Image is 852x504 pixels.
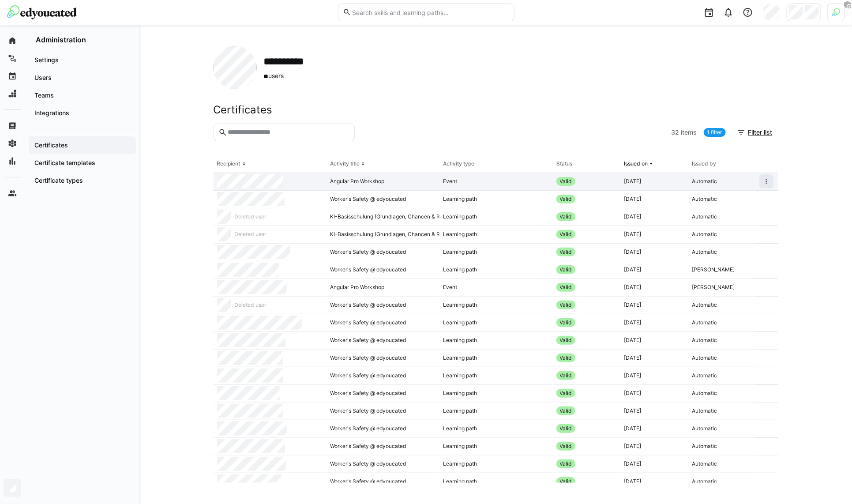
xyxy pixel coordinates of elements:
p: Deleted user [235,301,267,308]
span: Automatic [692,372,717,379]
span: [DATE] [624,178,641,185]
span: Worker's Safety @ edyoucated [330,337,406,344]
span: Automatic [692,319,717,326]
span: Valid [560,248,572,256]
p: Deleted user [235,213,267,220]
span: [DATE] [624,213,641,220]
span: 32 [672,128,679,137]
span: Automatic [692,248,717,256]
p: Deleted user [235,231,267,238]
span: items [681,128,697,137]
span: [DATE] [624,231,641,238]
span: Automatic [692,196,717,203]
span: Worker's Safety @ edyoucated [330,478,406,485]
span: Learning path [443,301,477,308]
button: Filter list [732,124,778,141]
span: Valid [560,337,572,344]
span: Valid [560,407,572,414]
span: Automatic [692,301,717,308]
span: [DATE] [624,196,641,203]
span: [DATE] [624,478,641,485]
span: Worker's Safety @ edyoucated [330,425,406,432]
span: Angular Pro Workshop [330,284,384,291]
span: Valid [560,478,572,485]
span: Valid [560,284,572,291]
span: [DATE] [624,443,641,450]
span: Automatic [692,407,717,414]
span: Worker's Safety @ edyoucated [330,266,406,273]
span: Worker's Safety @ edyoucated [330,248,406,256]
span: [DATE] [624,301,641,308]
span: Learning path [443,196,477,203]
span: Learning path [443,443,477,450]
span: [DATE] [624,319,641,326]
span: Worker's Safety @ edyoucated [330,301,406,308]
span: Event [443,284,457,291]
span: Automatic [692,354,717,361]
span: Angular Pro Workshop [330,178,384,185]
span: Event [443,178,457,185]
span: [DATE] [624,407,641,414]
span: [DATE] [624,284,641,291]
div: Issued by [692,160,716,167]
span: Worker's Safety @ edyoucated [330,196,406,203]
span: Valid [560,443,572,450]
span: Worker's Safety @ edyoucated [330,372,406,379]
span: Learning path [443,460,477,467]
span: Valid [560,372,572,379]
span: Learning path [443,337,477,344]
div: Recipient [217,160,240,167]
span: [DATE] [624,372,641,379]
span: Valid [560,319,572,326]
span: Automatic [692,460,717,467]
span: Automatic [692,425,717,432]
h2: Certificates [214,103,273,117]
span: [DATE] [624,425,641,432]
span: Worker's Safety @ edyoucated [330,407,406,414]
span: [DATE] [624,337,641,344]
span: Learning path [443,407,477,414]
span: Valid [560,231,572,238]
span: Automatic [692,443,717,450]
span: [DATE] [624,266,641,273]
span: Automatic [692,478,717,485]
input: Search skills and learning paths… [351,8,509,16]
span: users [264,71,323,81]
span: [PERSON_NAME] [692,284,735,291]
span: [DATE] [624,390,641,397]
span: Learning path [443,372,477,379]
span: Learning path [443,248,477,256]
span: Valid [560,213,572,220]
span: Learning path [443,390,477,397]
span: Valid [560,460,572,467]
span: Learning path [443,231,477,238]
span: Valid [560,178,572,185]
div: Activity type [443,160,474,167]
span: Valid [560,301,572,308]
span: Worker's Safety @ edyoucated [330,443,406,450]
div: Issued on [624,160,648,167]
span: Learning path [443,354,477,361]
span: Automatic [692,337,717,344]
span: Filter list [747,128,774,137]
div: Activity title [330,160,360,167]
a: 1 filter [704,128,726,137]
span: Learning path [443,266,477,273]
span: Valid [560,425,572,432]
span: Learning path [443,213,477,220]
span: Automatic [692,231,717,238]
span: Worker's Safety @ edyoucated [330,319,406,326]
span: Valid [560,390,572,397]
span: [PERSON_NAME] [692,266,735,273]
span: KI-Basisschulung (Grundlagen, Chancen & Risiken) [330,213,456,220]
span: Worker's Safety @ edyoucated [330,390,406,397]
span: Worker's Safety @ edyoucated [330,354,406,361]
span: Valid [560,266,572,273]
span: Valid [560,196,572,203]
span: Automatic [692,178,717,185]
span: Learning path [443,319,477,326]
div: Status [556,160,572,167]
span: Valid [560,354,572,361]
span: Automatic [692,390,717,397]
span: KI-Basisschulung (Grundlagen, Chancen & Risiken) [330,231,456,238]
